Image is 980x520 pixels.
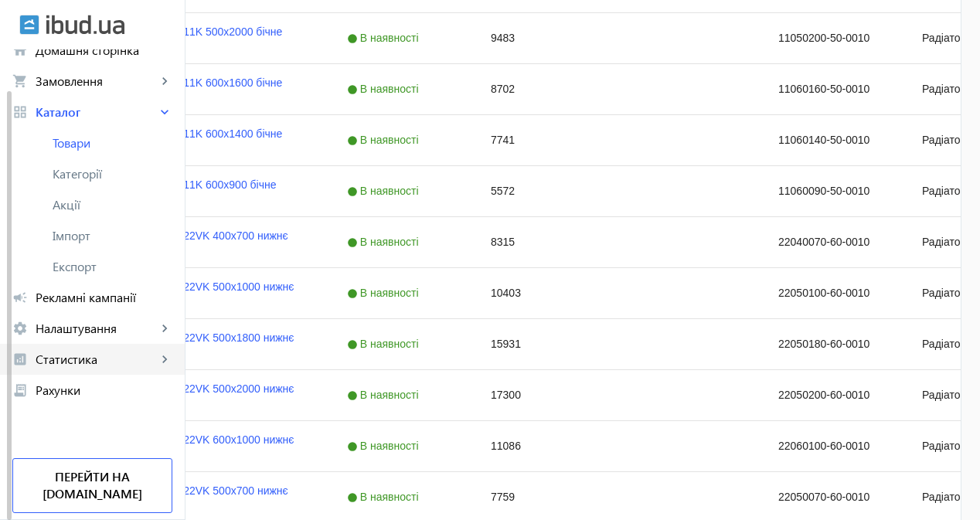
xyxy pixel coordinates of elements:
span: Статистика [36,352,157,367]
mat-icon: analytics [12,352,28,367]
mat-icon: settings [12,321,28,336]
mat-icon: keyboard_arrow_right [157,321,172,336]
span: Акції [53,197,172,212]
a: Радіатор Korado 22VK 500x1800 нижнє підключення [98,331,310,356]
a: Перейти на [DOMAIN_NAME] [12,458,172,513]
a: Радіатор Korado 22VK 400x700 нижнє підключення [98,229,310,254]
mat-icon: shopping_cart [12,73,28,89]
div: 22050180-60-0010 [760,319,903,369]
div: 9483 [472,13,616,63]
div: 11060140-50-0010 [760,115,903,165]
span: В наявності [347,32,423,44]
span: В наявності [347,287,423,299]
a: Радіатор Korado 22VK 600x1000 нижнє підключення [98,433,310,458]
span: В наявності [347,185,423,197]
img: ibud_text.svg [46,15,124,35]
div: 22050100-60-0010 [760,268,903,318]
mat-icon: receipt_long [12,382,28,398]
a: Радіатор Korado 11K 600x1600 бічне підключення [98,76,310,101]
mat-icon: keyboard_arrow_right [157,352,172,367]
div: 15931 [472,319,616,369]
img: ibud.svg [19,15,39,35]
div: 22060100-60-0010 [760,421,903,471]
div: 7741 [472,115,616,165]
div: 8315 [472,217,616,267]
div: 8702 [472,64,616,114]
div: 11086 [472,421,616,471]
div: 11060160-50-0010 [760,64,903,114]
span: Імпорт [53,228,172,243]
mat-icon: grid_view [12,104,28,120]
div: 22040070-60-0010 [760,217,903,267]
mat-icon: keyboard_arrow_right [157,104,172,120]
a: Радіатор Korado 11K 600x900 бічне підключення [98,178,310,203]
div: 22050200-60-0010 [760,370,903,420]
div: 17300 [472,370,616,420]
span: Замовлення [36,73,157,89]
span: Домашня сторінка [36,42,172,58]
span: Рекламні кампанії [36,290,172,305]
span: Каталог [36,104,157,120]
span: В наявності [347,83,423,95]
mat-icon: campaign [12,290,28,305]
span: Категорії [53,166,172,182]
span: Експорт [53,259,172,274]
span: Товари [53,135,172,151]
a: Радіатор Korado 22VK 500x2000 нижнє підключення [98,382,310,407]
div: 11060090-50-0010 [760,166,903,216]
span: В наявності [347,440,423,452]
mat-icon: keyboard_arrow_right [157,73,172,89]
a: Радіатор Korado 11K 600x1400 бічне підключення [98,127,310,152]
span: Налаштування [36,321,157,336]
div: 5572 [472,166,616,216]
span: В наявності [347,134,423,146]
span: В наявності [347,389,423,401]
a: Радіатор Korado 22VK 500x700 нижнє підключення [98,484,310,509]
span: В наявності [347,491,423,503]
div: 11050200-50-0010 [760,13,903,63]
div: 10403 [472,268,616,318]
a: Радіатор Korado 22VK 500x1000 нижнє підключення [98,280,310,305]
span: Рахунки [36,382,172,398]
mat-icon: home [12,42,28,58]
a: Радіатор Korado 11K 500x2000 бічне підключення [98,25,310,50]
span: В наявності [347,338,423,350]
span: В наявності [347,236,423,248]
